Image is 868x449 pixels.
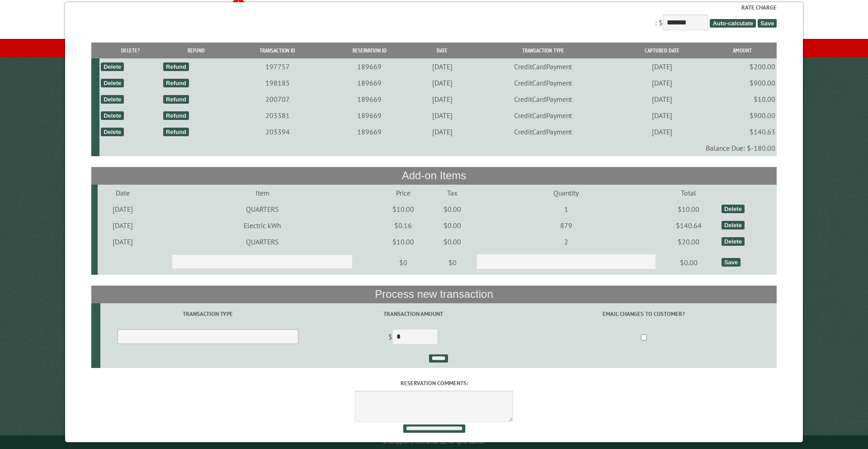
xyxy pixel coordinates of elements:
[148,234,376,250] td: QUARTERS
[91,286,777,303] th: Process new transaction
[231,58,325,75] td: 197757
[325,75,415,91] td: 189669
[470,75,616,91] td: CreditCardPayment
[231,75,325,91] td: 198185
[475,217,657,234] td: 879
[475,201,657,217] td: 1
[430,234,475,250] td: $0.00
[376,185,430,201] td: Price
[231,91,325,107] td: 200707
[414,43,470,58] th: Date
[616,124,708,140] td: [DATE]
[470,91,616,107] td: CreditCardPayment
[325,58,415,75] td: 189669
[163,79,189,87] div: Refund
[376,217,430,234] td: $0.16
[722,221,745,229] div: Delete
[475,234,657,250] td: 2
[101,111,124,120] div: Delete
[163,95,189,104] div: Refund
[414,75,470,91] td: [DATE]
[98,201,148,217] td: [DATE]
[657,185,720,201] td: Total
[616,43,708,58] th: Captured Date
[98,234,148,250] td: [DATE]
[430,201,475,217] td: $0.00
[162,43,231,58] th: Refund
[163,62,189,71] div: Refund
[148,201,376,217] td: QUARTERS
[708,107,777,124] td: $900.00
[722,237,745,246] div: Delete
[99,140,777,156] td: Balance Due: $-180.00
[475,185,657,201] td: Quantity
[325,91,415,107] td: 189669
[657,217,720,234] td: $140.64
[91,3,777,12] label: Rate Charge
[708,75,777,91] td: $900.00
[414,107,470,124] td: [DATE]
[91,167,777,184] th: Add-on Items
[148,217,376,234] td: Electric kWh
[616,58,708,75] td: [DATE]
[616,91,708,107] td: [DATE]
[512,310,775,318] label: Email changes to customer?
[722,258,741,267] div: Save
[430,185,475,201] td: Tax
[101,128,124,136] div: Delete
[101,79,124,87] div: Delete
[470,107,616,124] td: CreditCardPayment
[325,124,415,140] td: 189669
[376,201,430,217] td: $10.00
[163,128,189,136] div: Refund
[710,19,756,28] span: Auto-calculate
[91,379,777,387] label: Reservation comments:
[430,250,475,275] td: $0
[231,107,325,124] td: 203381
[98,185,148,201] td: Date
[316,325,511,350] td: $
[98,217,148,234] td: [DATE]
[657,234,720,250] td: $20.00
[758,19,777,28] span: Save
[708,91,777,107] td: $10.00
[231,124,325,140] td: 203394
[148,185,376,201] td: Item
[470,58,616,75] td: CreditCardPayment
[376,250,430,275] td: $0
[470,43,616,58] th: Transaction Type
[91,3,777,33] div: : $
[616,75,708,91] td: [DATE]
[657,250,720,275] td: $0.00
[99,43,162,58] th: Delete?
[102,310,314,318] label: Transaction Type
[101,95,124,104] div: Delete
[414,91,470,107] td: [DATE]
[383,439,485,445] small: © Campground Commander LLC. All rights reserved.
[376,234,430,250] td: $10.00
[414,124,470,140] td: [DATE]
[101,62,124,71] div: Delete
[325,107,415,124] td: 189669
[163,111,189,120] div: Refund
[708,124,777,140] td: $140.63
[708,58,777,75] td: $200.00
[616,107,708,124] td: [DATE]
[470,124,616,140] td: CreditCardPayment
[722,205,745,213] div: Delete
[414,58,470,75] td: [DATE]
[231,43,325,58] th: Transaction ID
[708,43,777,58] th: Amount
[317,310,509,318] label: Transaction Amount
[430,217,475,234] td: $0.00
[657,201,720,217] td: $10.00
[325,43,415,58] th: Reservation ID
